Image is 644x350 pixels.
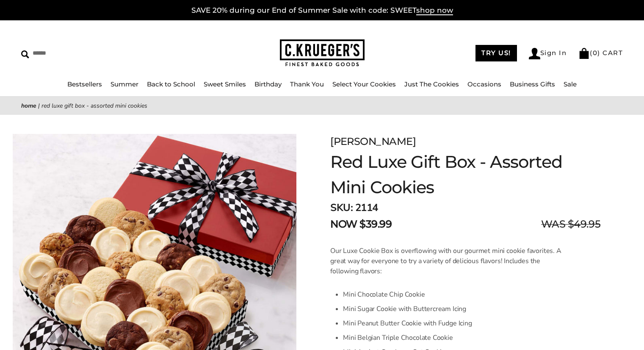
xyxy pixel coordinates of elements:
a: Occasions [467,80,501,88]
span: shop now [416,6,453,15]
a: Sign In [529,48,567,59]
a: Bestsellers [67,80,102,88]
div: [PERSON_NAME] [330,134,600,149]
a: Thank You [290,80,324,88]
span: NOW $39.99 [330,217,392,232]
a: Select Your Cookies [332,80,396,88]
a: Sale [564,80,577,88]
li: Mini Sugar Cookie with Buttercream Icing [343,302,562,316]
li: Mini Peanut Butter Cookie with Fudge Icing [343,316,562,331]
img: C.KRUEGER'S [280,39,365,67]
li: Mini Belgian Triple Chocolate Cookie [343,331,562,345]
img: Bag [578,48,590,59]
a: Business Gifts [510,80,555,88]
a: Back to School [147,80,195,88]
p: Our Luxe Cookie Box is overflowing with our gourmet mini cookie favorites. A great way for everyo... [330,246,562,276]
input: Search [21,47,164,60]
a: TRY US! [475,45,517,61]
a: SAVE 20% during our End of Summer Sale with code: SWEETshop now [191,6,453,15]
a: Home [21,102,36,110]
span: | [38,102,40,110]
span: 2114 [355,201,378,214]
li: Mini Chocolate Chip Cookie [343,287,562,302]
a: Just The Cookies [404,80,459,88]
span: Red Luxe Gift Box - Assorted Mini Cookies [41,102,147,110]
a: (0) CART [578,49,623,57]
nav: breadcrumbs [21,101,623,111]
a: Birthday [254,80,282,88]
img: Search [21,50,29,58]
strong: SKU: [330,201,353,214]
a: Sweet Smiles [204,80,246,88]
span: 0 [593,49,598,57]
img: Account [529,48,540,59]
a: Summer [111,80,138,88]
h1: Red Luxe Gift Box - Assorted Mini Cookies [330,149,600,200]
span: WAS $49.95 [541,217,600,232]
